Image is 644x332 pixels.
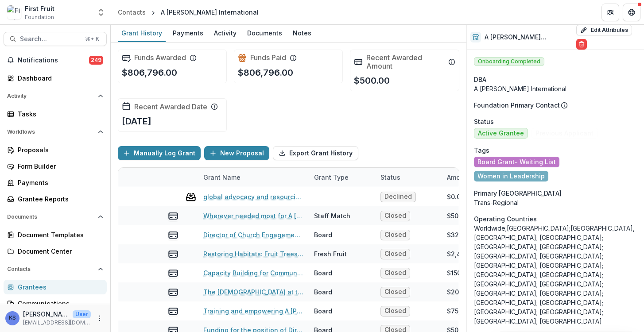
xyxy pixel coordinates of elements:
[354,74,390,87] p: $500.00
[384,231,406,239] span: Closed
[474,75,486,84] span: DBA
[447,192,465,201] div: $0.00
[203,287,303,297] a: The [DEMOGRAPHIC_DATA] at the heart of the solution to our global environmental challenges - 0061...
[314,268,332,278] div: Board
[4,244,107,259] a: Document Center
[244,27,286,39] div: Documents
[478,130,524,137] span: Active Grantee
[4,125,107,139] button: Open Workflows
[23,309,69,319] p: [PERSON_NAME]
[474,189,562,198] span: Primary [GEOGRAPHIC_DATA]
[384,250,406,258] span: Closed
[4,210,107,224] button: Open Documents
[18,145,100,154] div: Proposals
[114,6,262,19] nav: breadcrumb
[18,247,100,256] div: Document Center
[203,268,303,278] a: Capacity Building for Communications- A New Season of Leadership - 0061M000016y3zzQAA
[442,168,508,187] div: Amount Awarded
[198,173,246,182] div: Grant Name
[309,168,375,187] div: Grant Type
[7,214,94,220] span: Documents
[447,211,472,220] div: $500.00
[4,228,107,242] a: Document Templates
[89,56,103,65] span: 249
[474,214,537,224] span: Operating Countries
[314,306,332,316] div: Board
[18,178,100,187] div: Payments
[9,315,16,321] div: Kelsie Salarda
[20,35,80,43] span: Search...
[95,4,107,21] button: Open entity switcher
[169,25,207,42] a: Payments
[375,168,442,187] div: Status
[4,192,107,206] a: Grantee Reports
[210,27,240,39] div: Activity
[474,224,637,326] p: Worldwide;[GEOGRAPHIC_DATA];[GEOGRAPHIC_DATA],[GEOGRAPHIC_DATA]; [GEOGRAPHIC_DATA]; [GEOGRAPHIC_D...
[203,211,303,220] a: Wherever needed most for A [PERSON_NAME]?s Project in the [GEOGRAPHIC_DATA] - 006UN000004N4dKYAS
[477,173,545,180] span: Women in Leadership
[168,287,178,297] button: view-payments
[4,262,107,276] button: Open Contacts
[94,313,105,324] button: More
[18,162,100,171] div: Form Builder
[73,310,91,318] p: User
[118,25,166,42] a: Grant History
[4,107,107,121] a: Tasks
[18,230,100,239] div: Document Templates
[576,25,632,35] button: Edit Attributes
[314,249,347,259] div: Fresh Fruit
[314,230,332,239] div: Board
[314,211,350,220] div: Staff Match
[447,230,486,239] div: $328,896.00
[4,296,107,311] a: Communications
[447,306,482,316] div: $75,000.00
[250,54,286,62] h2: Funds Paid
[4,143,107,157] a: Proposals
[4,175,107,190] a: Payments
[168,211,178,221] button: view-payments
[384,307,406,315] span: Closed
[203,192,303,201] a: global advocacy and resourcing - 0061600000rZsg3AAC
[118,8,146,17] div: Contacts
[474,84,637,93] div: A [PERSON_NAME] International
[118,146,201,160] button: Manually Log Grant
[18,299,100,308] div: Communications
[474,57,544,66] span: Onboarding Completed
[474,146,489,155] span: Tags
[203,306,303,316] a: Training and empowering A [PERSON_NAME]?s National Organizations - 006G000000XWPr5IAH
[4,280,107,294] a: Grantees
[535,130,594,137] span: Previous Applicant
[485,34,573,41] h2: A [PERSON_NAME] International
[238,66,293,79] p: $806,796.00
[161,8,259,17] div: A [PERSON_NAME] International
[477,158,556,166] span: Board Grant- Waiting List
[134,103,207,111] h2: Recent Awarded Date
[169,27,207,39] div: Payments
[447,268,485,278] div: $150,000.00
[7,93,94,99] span: Activity
[203,249,303,259] a: Restoring Habitats: Fruit Trees for 10 Schools - 0061M00001BWU1TQAX
[18,282,100,292] div: Grantees
[442,173,504,182] div: Amount Awarded
[623,4,640,21] button: Get Help
[289,25,315,42] a: Notes
[447,287,486,297] div: $200,000.00
[384,212,406,220] span: Closed
[366,54,444,70] h2: Recent Awarded Amount
[168,268,178,278] button: view-payments
[25,13,54,21] span: Foundation
[168,306,178,317] button: view-payments
[576,39,587,50] button: Delete
[314,287,332,297] div: Board
[168,249,178,259] button: view-payments
[447,249,479,259] div: $2,400.00
[244,25,286,42] a: Documents
[4,71,107,85] a: Dashboard
[4,89,107,103] button: Open Activity
[384,193,412,201] span: Declined
[375,173,406,182] div: Status
[18,57,89,64] span: Notifications
[122,115,151,128] p: [DATE]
